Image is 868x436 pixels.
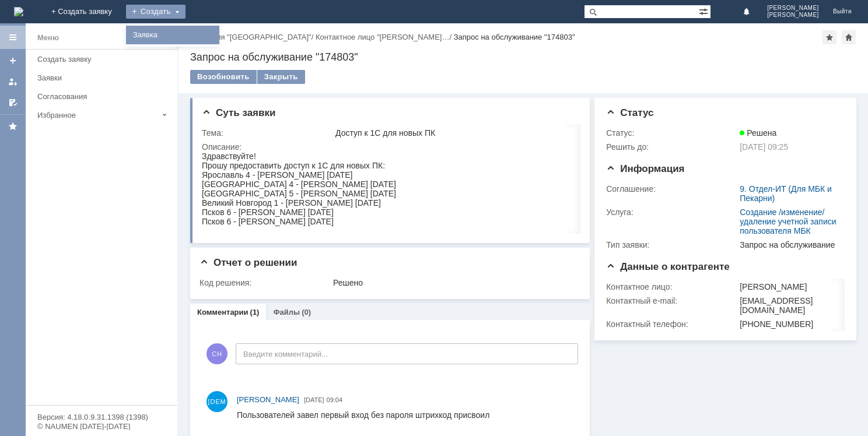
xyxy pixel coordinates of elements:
div: (1) [250,308,260,317]
div: Решено [333,278,575,287]
a: 9. Отдел-ИТ (Для МБК и Пекарни) [740,184,832,203]
a: Перейти на домашнюю страницу [14,7,23,16]
span: Расширенный поиск [699,5,710,16]
a: Создать заявку [33,50,175,68]
span: 09:04 [327,396,343,403]
a: [PERSON_NAME] [237,394,299,406]
div: Соглашение: [606,184,737,194]
div: [PERSON_NAME] [740,282,840,291]
div: Решить до: [606,142,737,152]
div: Добавить в избранное [822,30,836,44]
div: [PHONE_NUMBER] [740,319,840,329]
img: logo [14,7,23,16]
div: Создать [126,5,185,19]
div: Избранное [37,111,157,119]
div: Контактное лицо: [606,282,737,291]
a: Согласования [33,87,175,106]
span: Статус [606,107,653,118]
a: Мои заявки [3,72,22,91]
div: Код решения: [199,278,331,287]
div: [EMAIL_ADDRESS][DOMAIN_NAME] [740,296,840,315]
a: Создать заявку [3,51,22,70]
span: [PERSON_NAME] [237,395,299,404]
div: Запрос на обслуживание "174803" [454,33,575,41]
a: Заявки [33,69,175,87]
span: [DATE] [304,396,324,403]
span: СН [206,343,228,364]
span: [DATE] 09:25 [740,142,788,152]
div: Согласования [37,92,170,101]
div: Запрос на обслуживание [740,240,840,249]
div: Заявки [37,73,170,82]
div: (0) [302,308,311,317]
a: Создание /изменение/удаление учетной записи пользователя МБК [740,208,836,235]
div: Услуга: [606,208,737,217]
div: / [316,33,454,41]
a: Контактное лицо "[PERSON_NAME]… [316,33,450,41]
a: Комментарии [197,308,249,317]
div: Запрос на обслуживание "174803" [190,51,856,63]
span: Решена [740,128,776,138]
div: Меню [37,31,59,45]
span: [PERSON_NAME] [767,12,819,19]
div: Тип заявки: [606,240,737,249]
div: Тема: [202,128,333,138]
div: Версия: 4.18.0.9.31.1398 (1398) [37,413,166,421]
span: [PERSON_NAME] [767,5,819,12]
div: Описание: [202,142,577,152]
div: / [190,33,316,41]
div: Доступ к 1С для новых ПК [335,128,575,138]
span: Суть заявки [202,107,275,118]
a: Файлы [273,308,300,317]
span: Отчет о решении [199,257,297,268]
div: Контактный e-mail: [606,296,737,305]
span: Данные о контрагенте [606,261,730,272]
a: Заявка [128,28,217,42]
a: Мои согласования [3,93,22,112]
div: Контактный телефон: [606,319,737,329]
div: © NAUMEN [DATE]-[DATE] [37,423,166,430]
div: Создать заявку [37,55,170,64]
div: Сделать домашней страницей [842,30,856,44]
a: Компания "[GEOGRAPHIC_DATA]" [190,33,311,41]
span: Информация [606,163,684,174]
div: Статус: [606,128,737,138]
